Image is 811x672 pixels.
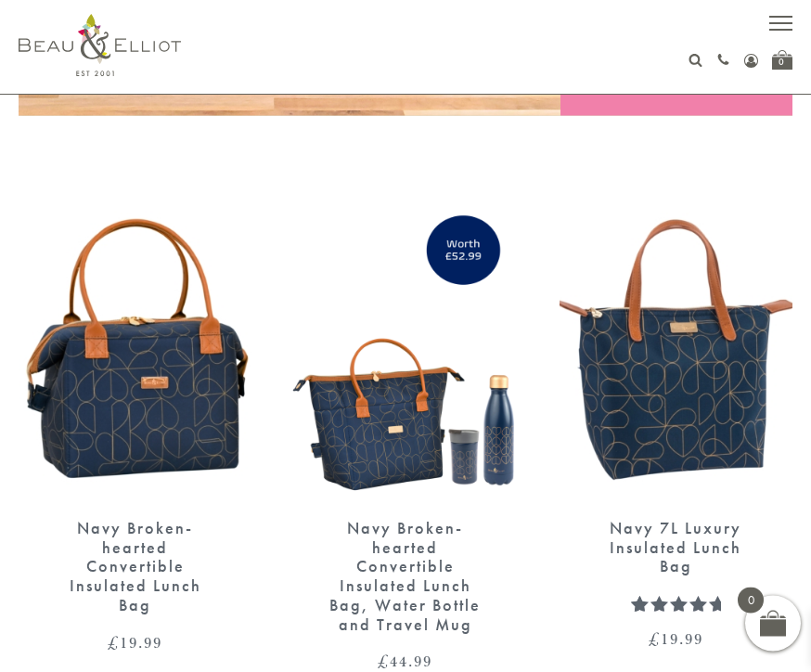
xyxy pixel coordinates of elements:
[289,200,521,670] a: Navy Broken-hearted Convertible Lunch Bag, Water Bottle and Travel Mug Navy Broken-hearted Conver...
[378,650,432,672] bdi: 44.99
[560,200,792,648] a: Navy 7L Luxury Insulated Lunch Bag Navy 7L Luxury Insulated Lunch Bag Rated 5.00 out of 5 £19.99
[19,14,181,76] img: logo
[738,588,764,614] span: 0
[560,200,792,500] img: Navy 7L Luxury Insulated Lunch Bag
[51,519,219,614] div: Navy Broken-hearted Convertible Insulated Lunch Bag
[19,200,251,651] a: Navy Broken-hearted Convertible Insulated Lunch Bag Navy Broken-hearted Convertible Insulated Lun...
[631,595,641,637] span: 1
[378,650,390,672] span: £
[108,631,162,653] bdi: 19.99
[321,519,489,634] div: Navy Broken-hearted Convertible Insulated Lunch Bag, Water Bottle and Travel Mug
[19,200,251,500] img: Navy Broken-hearted Convertible Insulated Lunch Bag
[592,519,760,576] div: Navy 7L Luxury Insulated Lunch Bag
[649,627,703,650] bdi: 19.99
[289,200,521,500] img: Navy Broken-hearted Convertible Lunch Bag, Water Bottle and Travel Mug
[631,595,721,612] div: Rated 5.00 out of 5
[108,631,120,653] span: £
[772,50,792,70] a: 0
[649,627,661,650] span: £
